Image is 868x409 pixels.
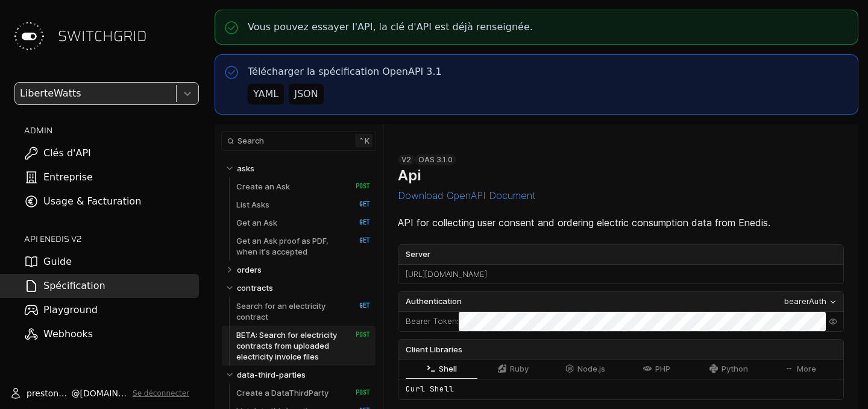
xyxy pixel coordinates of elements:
div: v2 [398,154,415,165]
span: SWITCHGRID [58,27,147,46]
p: List Asks [236,199,269,210]
p: contracts [237,282,273,293]
span: Authentication [406,296,462,308]
span: ⌃ [358,136,365,145]
span: Shell [439,364,457,373]
a: orders [237,261,371,279]
a: contracts [237,279,371,297]
a: Create a DataThirdParty POST [236,384,370,402]
div: YAML [253,87,278,101]
span: POST [347,388,370,397]
p: Get an Ask proof as PDF, when it's accepted [236,235,343,257]
p: Create an Ask [236,181,290,192]
span: PHP [655,364,670,373]
a: asks [237,159,371,177]
span: prestone.ngayo [27,387,71,399]
a: Get an Ask GET [236,214,370,232]
div: Curl Shell [398,379,843,399]
h1: Api [398,166,421,184]
span: Search [237,136,264,145]
a: BETA: Search for electricity contracts from uploaded electricity invoice files POST [236,326,370,366]
span: GET [347,200,370,209]
div: OAS 3.1.0 [415,154,456,165]
button: JSON [289,84,323,104]
a: Create an Ask POST [236,177,370,195]
kbd: k [355,134,373,147]
a: data-third-parties [237,366,371,384]
h2: API ENEDIS v2 [24,233,199,245]
div: Client Libraries [398,340,843,359]
label: Bearer Token [406,315,457,328]
div: [URL][DOMAIN_NAME] [398,265,843,284]
span: GET [347,302,370,310]
span: POST [347,331,370,339]
h2: ADMIN [24,124,199,136]
p: orders [237,264,262,275]
p: Télécharger la spécification OpenAPI 3.1 [248,65,442,79]
button: bearerAuth [781,295,841,308]
p: Search for an electricity contract [236,300,343,322]
div: JSON [294,87,318,101]
p: Vous pouvez essayer l'API, la clé d'API est déjà renseignée. [248,20,533,34]
a: Get an Ask proof as PDF, when it's accepted GET [236,232,370,261]
span: Node.js [577,364,605,373]
button: YAML [248,84,284,104]
a: Search for an electricity contract GET [236,297,370,326]
img: Switchgrid Logo [10,17,48,55]
button: Se déconnecter [133,388,189,398]
span: POST [347,182,370,191]
span: Python [722,364,748,373]
p: BETA: Search for electricity contracts from uploaded electricity invoice files [236,329,343,362]
span: GET [347,236,370,245]
span: GET [347,218,370,227]
label: Server [398,245,843,264]
p: asks [237,163,254,174]
div: : [398,312,459,331]
div: bearerAuth [784,296,826,308]
span: Ruby [510,364,529,373]
a: List Asks GET [236,195,370,214]
p: Create a DataThirdParty [236,387,329,398]
button: Download OpenAPI Document [398,190,536,201]
p: Get an Ask [236,217,277,228]
p: data-third-parties [237,369,306,380]
p: API for collecting user consent and ordering electric consumption data from Enedis. [398,215,844,230]
span: @ [71,387,80,399]
span: [DOMAIN_NAME] [80,387,128,399]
